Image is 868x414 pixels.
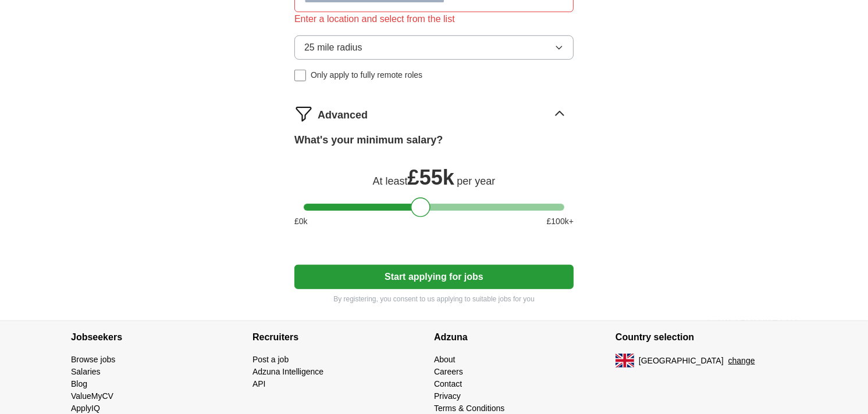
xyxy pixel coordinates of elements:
span: [GEOGRAPHIC_DATA] [639,355,724,367]
a: Salaries [71,367,101,376]
a: Terms & Conditions [434,404,504,413]
span: Advanced [318,107,368,123]
span: £ 100 k+ [547,215,574,228]
a: ApplyIQ [71,404,100,413]
a: Privacy [434,391,461,401]
h4: Country selection [616,321,797,354]
span: At least [373,175,408,187]
a: Post a job [252,355,289,364]
img: UK flag [616,354,634,368]
span: 25 mile radius [304,41,362,55]
span: Only apply to fully remote roles [311,69,422,81]
p: By registering, you consent to us applying to suitable jobs for you [294,294,574,304]
a: Careers [434,367,463,376]
a: Browse jobs [71,355,115,364]
span: £ 0 k [294,215,308,228]
span: £ 55k [408,165,454,189]
button: 25 mile radius [294,35,574,60]
input: Only apply to fully remote roles [294,70,306,81]
a: Blog [71,379,87,388]
button: change [728,355,755,367]
a: About [434,355,456,364]
a: API [252,379,266,388]
span: per year [457,175,495,187]
a: Adzuna Intelligence [252,367,323,376]
div: Enter a location and select from the list [294,12,574,26]
a: Contact [434,379,462,388]
a: ValueMyCV [71,391,113,401]
img: filter [294,105,313,123]
button: Start applying for jobs [294,265,574,289]
label: What's your minimum salary? [294,132,443,148]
